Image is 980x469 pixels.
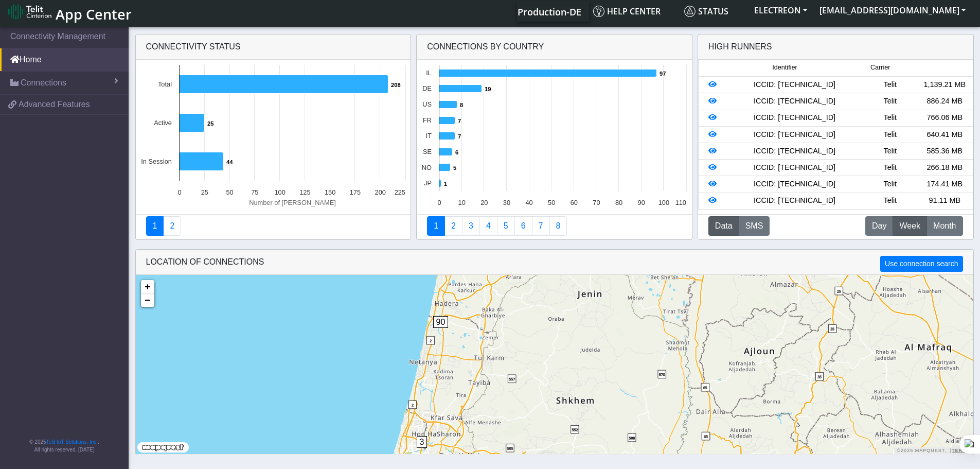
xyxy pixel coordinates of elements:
[480,199,488,206] text: 20
[708,216,739,236] button: Data
[226,159,233,165] text: 44
[422,84,432,92] text: DE
[726,96,863,107] div: ICCID: [TECHNICAL_ID]
[427,216,682,236] nav: Summary paging
[157,80,171,88] text: Total
[772,63,797,73] span: Identifier
[460,102,463,108] text: 8
[863,96,917,107] div: Telit
[154,119,172,127] text: Active
[638,199,645,206] text: 90
[726,179,863,190] div: ICCID: [TECHNICAL_ID]
[526,199,533,206] text: 40
[207,120,213,127] text: 25
[444,181,447,187] text: 1
[497,216,515,236] a: Usage by Carrier
[899,220,920,232] span: Week
[917,162,972,173] div: 266.18 MB
[917,129,972,141] div: 640.41 MB
[917,179,972,190] div: 174.41 MB
[517,1,581,22] a: Your current platform instance
[615,199,622,206] text: 80
[453,165,456,171] text: 5
[423,116,432,124] text: FR
[136,34,411,60] div: Connectivity status
[444,216,462,236] a: Carrier
[926,216,963,236] button: Month
[141,158,172,165] text: In Session
[917,195,972,206] div: 91.11 MB
[426,132,432,140] text: IT
[46,439,98,445] a: Telit IoT Solutions, Inc.
[141,280,154,293] a: Zoom in
[56,5,132,24] span: App Center
[424,179,432,187] text: JP
[893,216,927,236] button: Week
[865,216,893,236] button: Day
[726,79,863,91] div: ICCID: [TECHNICAL_ID]
[438,199,441,206] text: 0
[548,199,555,206] text: 50
[324,188,335,196] text: 150
[726,195,863,206] div: ICCID: [TECHNICAL_ID]
[589,1,680,22] a: Help center
[680,1,748,22] a: Status
[503,199,510,206] text: 30
[479,216,497,236] a: Connections By Carrier
[458,133,461,140] text: 7
[593,6,604,17] img: knowledge.svg
[514,216,532,236] a: 14 Days Trend
[141,293,154,307] a: Zoom out
[894,447,973,454] div: ©2025 MapQuest, |
[433,316,449,328] span: 90
[201,188,208,196] text: 25
[726,146,863,157] div: ICCID: [TECHNICAL_ID]
[146,216,401,236] nav: Summary paging
[870,63,890,73] span: Carrier
[933,220,956,232] span: Month
[426,69,432,77] text: IL
[455,149,458,155] text: 6
[249,199,336,206] text: Number of [PERSON_NAME]
[226,188,233,196] text: 50
[19,98,90,111] span: Advanced Features
[427,216,445,236] a: Connections By Country
[660,71,666,77] text: 97
[726,129,863,141] div: ICCID: [TECHNICAL_ID]
[532,216,550,236] a: Zero Session
[708,41,772,53] div: High Runners
[684,6,728,17] span: Status
[349,188,360,196] text: 175
[394,188,405,196] text: 225
[485,86,491,92] text: 19
[675,199,686,206] text: 110
[863,79,917,91] div: Telit
[146,216,164,236] a: Connectivity status
[8,4,51,20] img: logo-telit-cinterion-gw-new.png
[518,6,581,18] span: Production-DE
[658,199,669,206] text: 100
[391,82,401,88] text: 208
[593,6,661,17] span: Help center
[726,112,863,124] div: ICCID: [TECHNICAL_ID]
[880,256,963,272] button: Use connection search
[917,112,972,124] div: 766.06 MB
[21,77,66,89] span: Connections
[952,448,971,453] a: Terms
[177,188,181,196] text: 0
[813,1,972,20] button: [EMAIL_ADDRESS][DOMAIN_NAME]
[462,216,480,236] a: Usage per Country
[571,199,578,206] text: 60
[684,6,696,17] img: status.svg
[863,162,917,173] div: Telit
[863,129,917,141] div: Telit
[863,146,917,157] div: Telit
[458,118,461,124] text: 7
[299,188,310,196] text: 125
[375,188,385,196] text: 200
[274,188,285,196] text: 100
[423,148,432,155] text: SE
[422,164,432,171] text: NO
[417,436,427,448] span: 3
[917,146,972,157] div: 585.36 MB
